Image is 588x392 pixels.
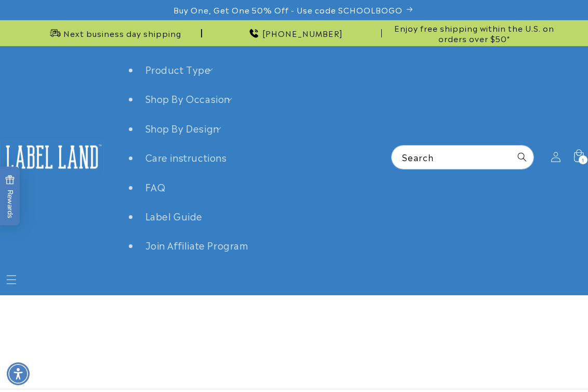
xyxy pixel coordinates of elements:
[139,201,209,230] a: Label Guide
[145,92,231,105] span: Shop By Occasion
[145,62,211,76] a: Product Type
[145,150,227,164] span: Care instructions
[63,28,181,38] span: Next business day shipping
[139,142,233,172] a: Care instructions
[173,5,403,15] span: Buy One, Get One 50% Off - Use code SCHOOLBOGO
[582,155,584,164] span: 1
[139,84,237,113] summary: Shop By Occasion
[139,113,225,142] summary: Shop By Design
[145,238,249,252] span: Join Affiliate Program
[262,28,343,38] span: [PHONE_NUMBER]
[206,20,382,46] div: Announcement
[7,362,30,385] div: Accessibility Menu
[139,55,217,84] summary: Product Type
[139,230,255,259] a: Join Affiliate Program
[386,23,562,43] span: Enjoy free shipping within the U.S. on orders over $50*
[5,175,15,218] span: Rewards
[386,20,562,46] div: Announcement
[26,20,202,46] div: Announcement
[139,172,172,201] a: FAQ
[511,146,533,168] button: Search
[145,180,166,193] span: FAQ
[145,209,203,223] span: Label Guide
[145,121,219,135] a: Shop By Design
